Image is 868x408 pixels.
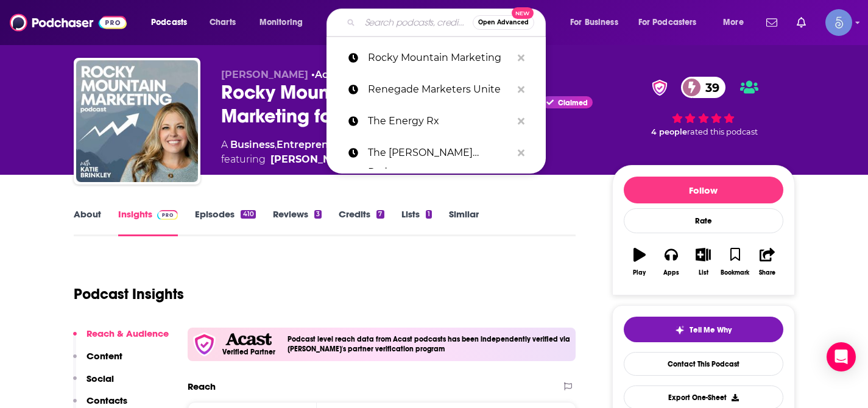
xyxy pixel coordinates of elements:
[376,210,384,219] div: 7
[326,74,546,105] a: Renegade Marketers Unite
[663,269,679,276] div: Apps
[259,14,303,31] span: Monitoring
[675,325,685,335] img: tell me why sparkle
[825,9,852,36] span: Logged in as Spiral5-G1
[633,269,646,276] div: Play
[86,328,169,339] p: Reach & Audience
[721,269,749,276] div: Bookmark
[426,210,432,219] div: 1
[73,373,114,395] button: Social
[723,14,744,31] span: More
[638,14,697,31] span: For Podcasters
[339,208,384,236] a: Credits7
[270,152,358,167] a: Katie Brinkley
[478,19,529,26] span: Open Advanced
[221,69,308,80] span: [PERSON_NAME]
[251,13,319,32] button: open menu
[288,335,571,353] h4: Podcast level reach data from Acast podcasts has been independently verified via [PERSON_NAME]'s ...
[86,395,127,406] p: Contacts
[624,352,783,376] a: Contact This Podcast
[612,69,795,145] div: verified Badge39 4 peoplerated this podcast
[449,208,479,236] a: Similar
[715,13,759,32] button: open menu
[202,13,243,32] a: Charts
[10,11,127,34] img: Podchaser - Follow, Share and Rate Podcasts
[195,208,255,236] a: Episodes410
[651,127,687,136] span: 4 people
[759,269,775,276] div: Share
[151,14,187,31] span: Podcasts
[368,74,512,105] p: Renegade Marketers Unite
[624,208,783,233] div: Rate
[277,139,345,150] a: Entrepreneur
[687,127,758,136] span: rated this podcast
[792,12,811,33] a: Show notifications dropdown
[86,350,122,362] p: Content
[761,12,782,33] a: Show notifications dropdown
[192,332,216,356] img: verfied icon
[630,13,715,32] button: open menu
[326,42,546,74] a: Rocky Mountain Marketing
[222,348,275,356] h5: Verified Partner
[143,13,203,32] button: open menu
[655,240,687,284] button: Apps
[512,7,534,19] span: New
[315,69,343,80] a: Acast
[751,240,783,284] button: Share
[693,77,725,98] span: 39
[326,137,546,169] a: The [PERSON_NAME] Podcast
[338,9,557,37] div: Search podcasts, credits, & more...
[825,9,852,36] img: User Profile
[624,240,655,284] button: Play
[558,100,588,106] span: Claimed
[73,328,169,350] button: Reach & Audience
[188,381,216,392] h2: Reach
[648,80,671,96] img: verified Badge
[74,208,101,236] a: About
[74,285,184,303] h1: Podcast Insights
[360,13,473,32] input: Search podcasts, credits, & more...
[825,9,852,36] button: Show profile menu
[687,240,719,284] button: List
[314,210,322,219] div: 3
[273,208,322,236] a: Reviews3
[624,317,783,342] button: tell me why sparkleTell Me Why
[118,208,178,236] a: InsightsPodchaser Pro
[719,240,751,284] button: Bookmark
[570,14,618,31] span: For Business
[76,60,198,182] img: Rocky Mountain Marketing- Digital Marketing for Entrepreneurs
[368,42,512,74] p: Rocky Mountain Marketing
[221,152,456,167] span: featuring
[699,269,708,276] div: List
[275,139,277,150] span: ,
[157,210,178,220] img: Podchaser Pro
[311,69,343,80] span: •
[681,77,725,98] a: 39
[86,373,114,384] p: Social
[827,342,856,371] div: Open Intercom Messenger
[401,208,432,236] a: Lists1
[562,13,633,32] button: open menu
[225,333,272,346] img: Acast
[230,139,275,150] a: Business
[73,350,122,373] button: Content
[473,15,534,30] button: Open AdvancedNew
[221,138,456,167] div: A podcast
[210,14,236,31] span: Charts
[624,177,783,203] button: Follow
[368,105,512,137] p: The Energy Rx
[690,325,732,335] span: Tell Me Why
[241,210,255,219] div: 410
[368,137,512,169] p: The Rochelle Christiane Podcast
[326,105,546,137] a: The Energy Rx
